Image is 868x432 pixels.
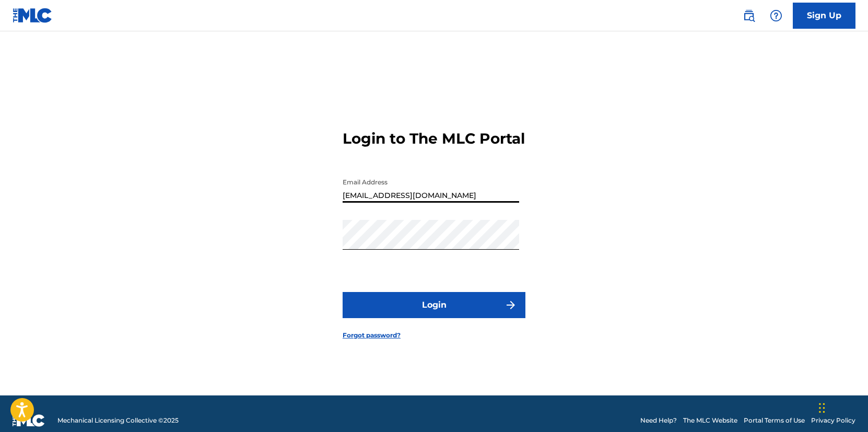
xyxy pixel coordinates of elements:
img: f7272a7cc735f4ea7f67.svg [505,299,517,311]
img: help [770,9,782,22]
img: MLC Logo [13,8,53,23]
span: Mechanical Licensing Collective © 2025 [57,416,179,425]
a: Forgot password? [343,331,401,340]
a: Public Search [738,5,759,26]
h3: Login to The MLC Portal [343,130,525,148]
a: Privacy Policy [811,416,855,425]
a: Sign Up [793,3,855,29]
img: logo [13,414,45,427]
a: Need Help? [640,416,677,425]
a: The MLC Website [683,416,737,425]
div: Help [766,5,787,26]
div: Drag [819,392,825,424]
iframe: Chat Widget [816,382,868,432]
a: Portal Terms of Use [744,416,805,425]
button: Login [343,292,525,318]
img: search [743,9,755,22]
